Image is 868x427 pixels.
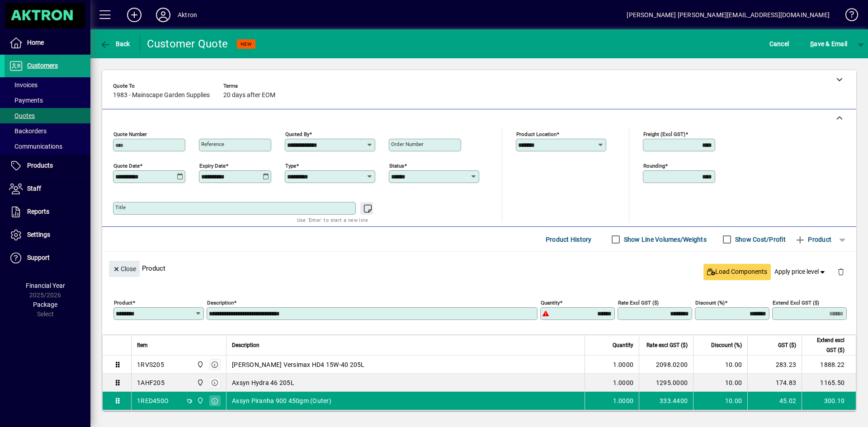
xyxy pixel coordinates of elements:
a: Home [5,32,90,54]
mat-label: Rounding [643,163,665,169]
mat-label: Freight (excl GST) [643,131,685,137]
span: Reports [27,208,49,215]
mat-label: Product location [516,131,557,137]
span: Communications [9,143,62,150]
app-page-header-button: Back [90,36,140,52]
td: 283.23 [747,356,802,374]
span: Axsyn Piranha 900 450gm (Outer) [232,396,331,405]
app-page-header-button: Delete [830,267,852,276]
span: Payments [9,97,43,104]
a: Products [5,155,90,177]
a: Staff [5,178,90,200]
label: Show Cost/Profit [733,235,786,244]
button: Delete [830,261,852,282]
button: Apply price level [771,264,830,280]
span: Home [27,39,44,46]
span: S [810,40,814,47]
span: Extend excl GST ($) [807,335,844,355]
span: Axsyn Hydra 46 205L [232,378,294,387]
label: Show Line Volumes/Weights [622,235,707,244]
span: Backorders [9,127,47,135]
span: Cancel [769,37,789,51]
div: 333.4400 [645,396,688,405]
span: Discount (%) [711,340,742,350]
div: [PERSON_NAME] [PERSON_NAME][EMAIL_ADDRESS][DOMAIN_NAME] [627,8,830,22]
span: Central [194,378,205,388]
span: Apply price level [774,267,827,277]
a: Payments [5,93,90,108]
div: 1AHF205 [137,378,165,387]
button: Close [109,261,140,277]
span: Settings [27,231,50,238]
td: 300.10 [802,392,856,410]
td: 10.00 [693,356,747,374]
mat-label: Status [389,163,404,169]
button: Load Components [703,264,771,280]
span: 20 days after EOM [223,92,275,99]
button: Save & Email [806,36,852,52]
a: Invoices [5,77,90,93]
span: Description [232,340,259,350]
span: Rate excl GST ($) [646,340,688,350]
span: 1.0000 [613,378,634,387]
button: Profile [149,7,178,23]
mat-label: Title [115,204,126,211]
mat-label: Quantity [541,300,560,306]
mat-label: Quote date [113,163,140,169]
span: NEW [241,41,252,47]
span: Product [795,232,831,247]
span: ave & Email [810,37,847,51]
button: Product History [542,231,595,248]
button: Cancel [767,36,792,52]
mat-hint: Use 'Enter' to start a new line [297,215,368,225]
span: Staff [27,185,41,192]
mat-label: Order number [391,141,424,147]
span: Invoices [9,81,38,89]
div: 1RVS205 [137,360,164,369]
span: 1.0000 [613,360,634,369]
mat-label: Discount (%) [695,300,725,306]
button: Product [790,231,836,248]
span: Item [137,340,148,350]
mat-label: Expiry date [199,163,226,169]
mat-label: Product [114,300,132,306]
div: 1295.0000 [645,378,688,387]
td: 10.00 [693,392,747,410]
app-page-header-button: Close [107,264,142,272]
td: 10.00 [693,374,747,392]
a: Communications [5,139,90,154]
span: Customers [27,62,58,69]
a: Settings [5,224,90,246]
span: Support [27,254,50,261]
span: Central [194,360,205,370]
span: Quantity [613,340,633,350]
mat-label: Description [207,300,234,306]
span: 1.0000 [613,396,634,405]
div: Aktron [178,8,197,22]
span: GST ($) [778,340,796,350]
span: Back [100,40,130,47]
div: Customer Quote [147,37,228,51]
div: 2098.0200 [645,360,688,369]
button: Add [120,7,149,23]
span: Load Components [707,267,767,277]
button: Back [98,36,132,52]
span: Products [27,162,53,169]
div: Product [102,252,856,285]
span: Central [194,396,205,406]
span: [PERSON_NAME] Versimax HD4 15W-40 205L [232,360,365,369]
a: Knowledge Base [839,2,857,31]
mat-label: Reference [201,141,224,147]
a: Support [5,247,90,269]
td: 1888.22 [802,356,856,374]
div: 1RED450O [137,396,169,405]
a: Quotes [5,108,90,123]
mat-label: Rate excl GST ($) [618,300,659,306]
mat-label: Quoted by [285,131,309,137]
td: 1165.50 [802,374,856,392]
span: Product History [546,232,592,247]
mat-label: Type [285,163,296,169]
span: Financial Year [26,282,65,289]
span: Package [33,301,57,308]
a: Backorders [5,123,90,139]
